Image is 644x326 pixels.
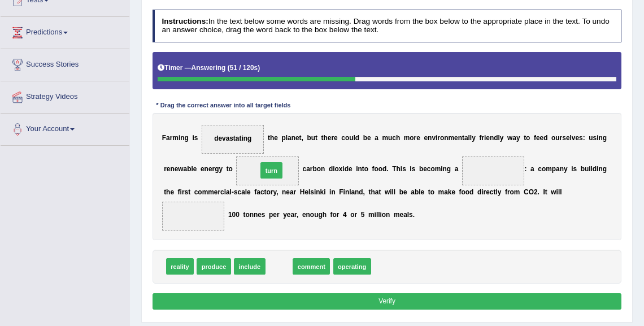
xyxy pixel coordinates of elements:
b: ) [258,64,260,72]
h5: Timer — [158,64,260,72]
b: s [579,134,583,142]
b: i [314,188,316,196]
b: k [448,188,452,196]
b: f [459,188,462,196]
b: e [247,188,251,196]
b: a [290,188,294,196]
b: d [494,134,498,142]
b: : [583,134,585,142]
b: Instructions: [162,17,208,25]
span: turn [260,162,282,179]
b: F [339,188,343,196]
b: s [562,134,566,142]
b: b [399,188,403,196]
b: s [573,165,577,173]
b: a [226,188,230,196]
b: e [274,134,278,142]
b: l [349,188,351,196]
b: m [546,165,552,173]
b: b [307,134,311,142]
b: s [185,188,189,196]
b: l [570,134,572,142]
b: e [175,165,179,173]
b: m [202,188,208,196]
b: d [355,134,359,142]
b: o [465,188,469,196]
b: s [402,165,406,173]
b: n [560,165,564,173]
b: c [538,165,542,173]
b: o [334,165,338,173]
b: n [291,134,295,142]
div: * Drag the correct answer into all target fields [153,101,294,111]
b: f [178,188,180,196]
b: t [378,188,381,196]
b: r [507,188,510,196]
b: o [245,211,249,219]
b: F [162,134,166,142]
b: d [543,134,547,142]
a: Predictions [1,17,129,45]
b: e [286,188,290,196]
b: l [470,134,472,142]
b: i [589,165,590,173]
b: i [329,188,331,196]
b: n [598,134,602,142]
b: 0 [232,211,236,219]
b: e [304,188,308,196]
b: c [427,165,431,173]
b: u [388,134,392,142]
b: m [435,165,441,173]
b: w [551,188,556,196]
b: a [184,165,188,173]
b: k [320,188,324,196]
b: y [516,134,520,142]
b: g [185,134,189,142]
b: c [392,134,396,142]
b: n [355,188,359,196]
b: m [208,188,214,196]
b: n [358,165,362,173]
b: i [441,165,442,173]
b: n [180,134,184,142]
b: r [310,165,313,173]
b: g [603,134,607,142]
b: e [328,134,332,142]
b: l [419,188,420,196]
b: m [514,188,520,196]
b: n [321,165,325,173]
b: x [339,165,343,173]
b: s [310,188,314,196]
span: Drop target [462,157,525,185]
b: l [245,188,247,196]
b: r [182,188,185,196]
b: n [170,165,174,173]
b: e [416,134,420,142]
b: o [375,165,378,173]
b: e [536,134,540,142]
b: i [356,165,358,173]
b: a [512,134,516,142]
b: l [394,188,395,196]
b: b [363,134,367,142]
b: p [282,134,286,142]
b: e [287,211,291,219]
b: d [329,165,333,173]
b: o [430,188,434,196]
b: l [191,165,193,173]
b: b [187,165,191,173]
b: h [396,134,400,142]
b: a [464,134,468,142]
b: T [392,165,396,173]
h4: In the text below some words are missing. Drag words from the box below to the appropriate place ... [153,10,622,42]
b: e [540,134,544,142]
b: f [505,188,507,196]
b: d [477,188,481,196]
b: n [428,134,432,142]
b: g [215,165,219,173]
b: c [220,188,224,196]
b: s [194,134,198,142]
b: t [369,188,371,196]
b: y [472,134,476,142]
b: r [170,134,173,142]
